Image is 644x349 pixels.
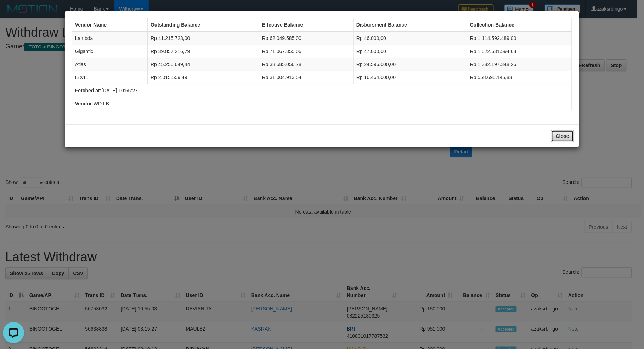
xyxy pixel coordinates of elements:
th: Outstanding Balance [148,18,259,32]
td: Gigantic [72,45,147,58]
td: Rp 47.000,00 [354,45,467,58]
td: Rp 39.857.216,79 [148,45,259,58]
td: WD LB [72,97,572,110]
td: Rp 62.049.585,00 [259,31,353,45]
td: Rp 1.382.197.348,26 [467,58,572,71]
td: Rp 1.522.631.594,68 [467,45,572,58]
td: Rp 46.000,00 [354,31,467,45]
td: Rp 2.015.559,49 [148,71,259,84]
b: Fetched at: [75,88,102,93]
td: Rp 16.464.000,00 [354,71,467,84]
td: Rp 558.695.145,83 [467,71,572,84]
td: Rp 24.596.000,00 [354,58,467,71]
td: Lambda [72,31,147,45]
td: Atlas [72,58,147,71]
td: Rp 1.114.592.489,00 [467,31,572,45]
th: Collection Balance [467,18,572,32]
td: Rp 71.067.355,06 [259,45,353,58]
button: Open LiveChat chat widget [3,3,24,24]
button: Close [551,130,574,142]
td: IBX11 [72,71,147,84]
td: Rp 38.585.056,78 [259,58,353,71]
th: Vendor Name [72,18,147,32]
b: Vendor: [75,101,94,106]
th: Disbursment Balance [354,18,467,32]
td: Rp 31.004.913,54 [259,71,353,84]
td: [DATE] 10:55:27 [72,84,572,97]
td: Rp 41.215.723,00 [148,31,259,45]
th: Effective Balance [259,18,353,32]
td: Rp 45.250.649,44 [148,58,259,71]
